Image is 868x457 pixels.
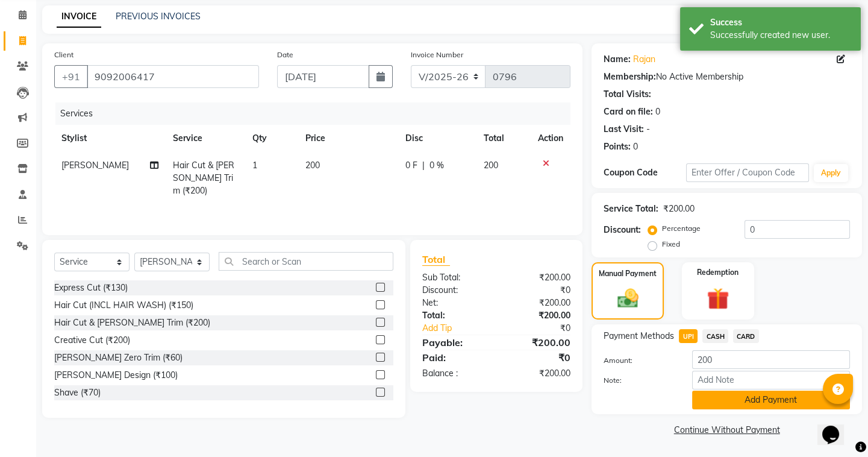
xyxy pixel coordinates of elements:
div: ₹200.00 [496,297,579,309]
div: 0 [633,140,638,153]
div: Discount: [413,284,496,297]
img: _cash.svg [611,286,645,310]
span: CASH [702,329,728,343]
button: Add Payment [692,391,850,409]
iframe: chat widget [817,409,856,445]
div: ₹0 [510,322,579,335]
div: No Active Membership [604,71,850,83]
div: ₹0 [496,350,579,365]
div: Creative Cut (₹200) [54,334,130,347]
label: Note: [595,375,682,386]
div: Service Total: [604,203,658,215]
div: - [646,123,650,136]
div: Hair Cut (INCL HAIR WASH) (₹150) [54,299,193,312]
span: 0 % [429,159,444,172]
div: Total: [413,309,496,322]
div: ₹0 [496,284,579,297]
span: Hair Cut & [PERSON_NAME] Trim (₹200) [173,160,234,196]
button: +91 [54,65,88,88]
div: Shave (₹70) [54,386,101,399]
span: | [422,159,425,172]
div: Successfully created new user. [710,29,852,42]
input: Search by Name/Mobile/Email/Code [87,65,259,88]
div: Membership: [604,71,656,83]
span: 0 F [405,159,417,172]
th: Disc [398,125,476,152]
div: Success [710,16,852,29]
div: [PERSON_NAME] Zero Trim (₹60) [54,351,183,364]
div: Last Visit: [604,123,644,136]
input: Enter Offer / Coupon Code [686,163,809,182]
label: Amount: [595,355,682,366]
input: Add Note [692,371,850,389]
div: 0 [655,106,660,118]
th: Price [298,125,399,152]
div: Express Cut (₹130) [54,282,128,294]
span: Total [422,253,450,266]
span: 200 [484,160,498,171]
div: ₹200.00 [496,335,579,350]
div: ₹200.00 [496,309,579,322]
label: Manual Payment [599,268,657,279]
div: Coupon Code [604,166,685,179]
div: Hair Cut & [PERSON_NAME] Trim (₹200) [54,317,210,329]
a: PREVIOUS INVOICES [116,11,201,22]
a: INVOICE [57,6,101,28]
div: ₹200.00 [663,203,695,215]
span: UPI [679,329,698,343]
a: Add Tip [413,322,510,335]
div: Services [55,102,579,125]
div: Card on file: [604,106,653,118]
a: Rajan [633,53,655,66]
div: Paid: [413,350,496,365]
div: Balance : [413,367,496,380]
span: CARD [733,329,759,343]
th: Stylist [54,125,166,152]
div: Name: [604,53,631,66]
img: _gift.svg [700,285,736,313]
label: Client [54,49,73,60]
span: 200 [305,160,320,171]
label: Fixed [662,239,680,250]
th: Action [531,125,570,152]
th: Total [476,125,531,152]
label: Invoice Number [411,49,463,60]
label: Redemption [697,267,738,278]
div: [PERSON_NAME] Design (₹100) [54,369,178,382]
div: ₹200.00 [496,271,579,284]
th: Service [166,125,245,152]
label: Percentage [662,223,701,234]
a: Continue Without Payment [594,424,860,437]
div: Discount: [604,224,641,236]
th: Qty [245,125,298,152]
div: Total Visits: [604,88,651,101]
button: Apply [814,164,848,182]
div: Sub Total: [413,271,496,284]
div: Payable: [413,335,496,350]
div: Points: [604,140,631,153]
span: 1 [252,160,257,171]
div: Net: [413,297,496,309]
span: [PERSON_NAME] [61,160,129,171]
label: Date [277,49,293,60]
input: Amount [692,350,850,369]
input: Search or Scan [219,252,393,271]
span: Payment Methods [604,330,674,342]
div: ₹200.00 [496,367,579,380]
